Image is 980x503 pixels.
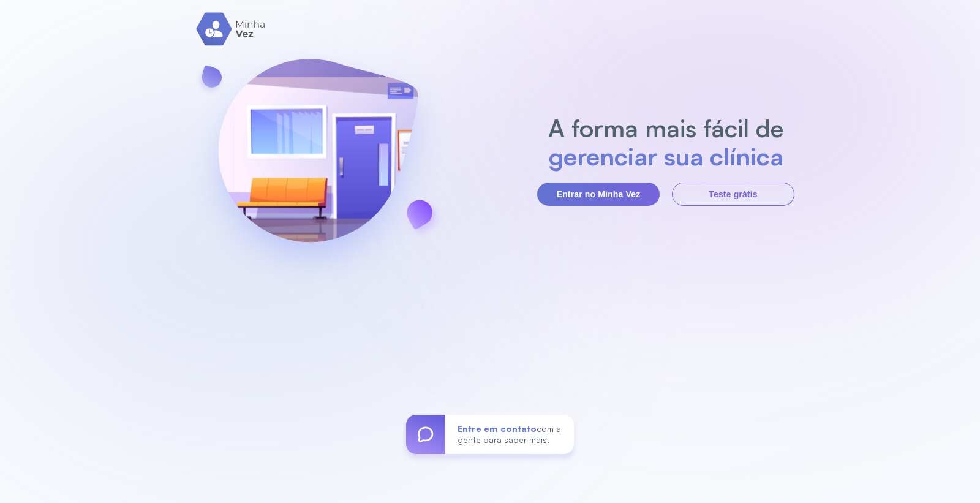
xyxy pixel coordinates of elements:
[542,142,790,170] h2: gerenciar sua clínica
[445,415,574,454] div: com a gente para saber mais!
[458,423,537,434] span: Entre em contato
[196,12,266,46] img: logo.svg
[537,183,660,206] button: Entrar no Minha Vez
[672,183,794,206] button: Teste grátis
[406,415,574,454] a: Entre em contatocom a gente para saber mais!
[186,26,450,293] img: banner-login.svg
[542,114,790,142] h2: A forma mais fácil de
